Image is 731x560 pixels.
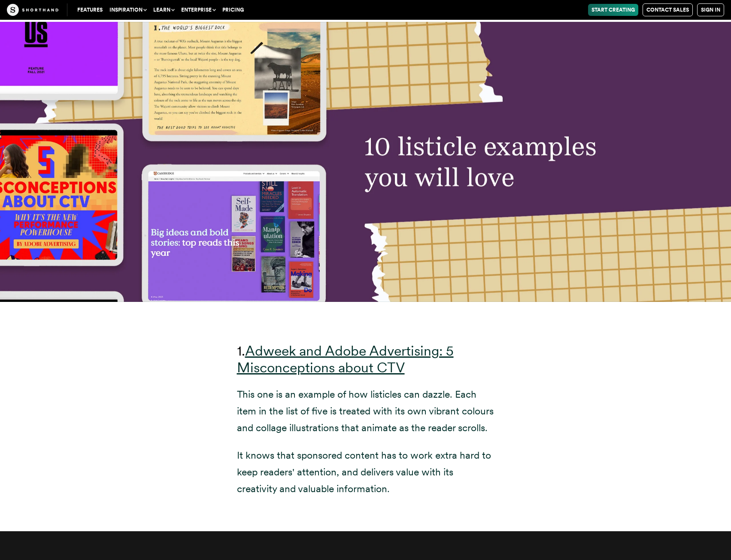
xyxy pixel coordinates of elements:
a: Pricing [219,4,247,16]
img: The Craft [7,4,58,16]
p: This one is an example of how listicles can dazzle. Each item in the list of five is treated with... [237,386,494,436]
button: Inspiration [106,4,150,16]
a: Adweek and Adobe Advertising: 5 Misconceptions about CTV [237,342,454,376]
a: Sign in [697,3,724,16]
button: Enterprise [178,4,219,16]
a: Contact Sales [643,3,693,16]
a: Features [74,4,106,16]
button: Learn [150,4,178,16]
span: 1. [237,342,245,359]
p: It knows that sponsored content has to work extra hard to keep readers' attention, and delivers v... [237,447,494,497]
a: Start Creating [588,4,638,16]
